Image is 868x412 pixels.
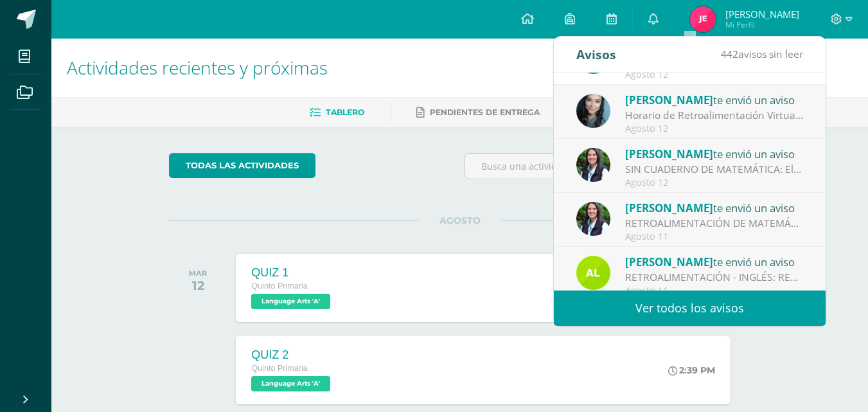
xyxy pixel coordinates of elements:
div: Agosto 12 [625,177,804,188]
span: Language Arts 'A' [251,376,330,391]
span: [PERSON_NAME] [625,201,713,215]
span: [PERSON_NAME] [625,93,713,107]
div: MAR [189,269,207,278]
div: 2:39 PM [668,364,715,376]
div: RETROALIMENTACIÓN DE MATEMÁTICA: Estimado Juan Pablo Escobar, por este medio te informo que debes... [625,216,804,231]
span: AGOSTO [419,215,501,226]
a: Pendientes de entrega [416,102,540,123]
div: Agosto 11 [625,231,804,242]
div: Horario de Retroalimentación Virtual - TERCER BIMESTRE: Queridos estudiantes, Les recordamos que ... [625,108,804,123]
span: Actividades recientes y próximas [67,55,328,80]
span: Mi Perfil [725,19,799,30]
span: Language Arts 'A' [251,294,330,309]
div: Agosto 12 [625,123,804,134]
img: 6f21a0d63d717e8a6ba66bf9a4515893.png [576,94,610,128]
div: Agosto 11 [625,285,804,296]
a: todas las Actividades [169,153,315,178]
div: SIN CUADERNO DE MATEMÁTICA: El día de hoy Juan Pablo se presentó a la clase de matemática sin su ... [625,162,804,177]
span: avisos sin leer [721,47,803,61]
div: Agosto 12 [625,69,804,80]
div: te envió un aviso [625,199,804,216]
div: te envió un aviso [625,145,804,162]
div: te envió un aviso [625,91,804,108]
div: 12 [189,278,207,293]
span: Pendientes de entrega [430,107,540,117]
span: [PERSON_NAME] [625,255,713,269]
span: [PERSON_NAME] [625,147,713,161]
span: Quinto Primaria [251,282,308,291]
span: [PERSON_NAME] [725,8,799,21]
a: Tablero [310,102,364,123]
span: 442 [721,47,738,61]
img: 44f3a1ec8c1d2236ba898c23e01d4293.png [690,6,716,32]
a: Ver todos los avisos [554,291,826,326]
div: QUIZ 2 [251,348,333,362]
img: 17d60be5ef358e114dc0f01a4fe601a5.png [576,202,610,236]
img: d694d120381c9787321d81f1c295417b.png [576,256,610,290]
div: te envió un aviso [625,253,804,270]
span: Quinto Primaria [251,364,308,373]
span: Tablero [326,107,364,117]
div: Avisos [576,37,616,72]
div: RETROALIMENTACIÓN - INGLÉS: RETROALIMENTACIÓN - INGLÉS Estimado estudiante, por este medio te inf... [625,270,804,285]
input: Busca una actividad próxima aquí... [465,154,750,179]
img: 17d60be5ef358e114dc0f01a4fe601a5.png [576,148,610,182]
div: QUIZ 1 [251,266,333,280]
